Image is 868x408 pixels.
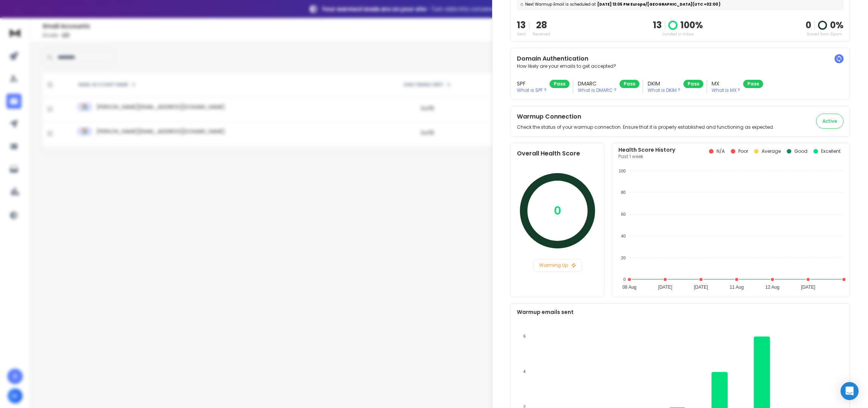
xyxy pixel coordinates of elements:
[830,19,844,31] p: 0 %
[648,80,680,87] h3: DKIM
[523,369,526,374] tspan: 4
[623,285,636,290] tspan: 08 Aug
[648,87,680,93] p: What is DKIM ?
[517,54,844,63] h2: Domain Authentication
[621,234,626,238] tspan: 40
[816,114,844,129] button: Active
[621,256,626,260] tspan: 20
[738,148,748,154] p: Poor
[525,2,596,7] span: Next Warmup Email is scheduled at
[653,31,703,37] p: Landed in Inbox
[578,87,617,93] p: What is DMARC ?
[517,87,547,93] p: What is SPF ?
[618,146,675,154] p: Health Score History
[517,112,774,121] h2: Warmup Connection
[620,80,639,88] div: Pass
[730,285,744,290] tspan: 11 Aug
[743,80,763,88] div: Pass
[554,204,561,218] p: 0
[623,277,626,282] tspan: 0
[658,285,673,290] tspan: [DATE]
[621,190,626,195] tspan: 80
[801,285,815,290] tspan: [DATE]
[806,31,844,37] p: Saved from Spam
[517,63,844,69] p: How likely are your emails to get accepted?
[533,31,550,37] p: Received
[536,262,579,268] p: Warming Up
[578,80,617,87] h3: DMARC
[821,148,841,154] p: Excellent
[762,148,781,154] p: Average
[517,19,526,31] p: 13
[653,19,662,31] p: 13
[806,19,811,31] strong: 0
[765,285,779,290] tspan: 12 Aug
[683,80,703,88] div: Pass
[517,80,547,87] h3: SPF
[712,87,740,93] p: What is MX ?
[619,169,626,173] tspan: 100
[717,148,725,154] p: N/A
[621,212,626,216] tspan: 60
[841,382,859,400] div: Open Intercom Messenger
[694,285,708,290] tspan: [DATE]
[517,124,774,130] p: Check the status of your warmup connection. Ensure that it is properly established and functionin...
[712,80,740,87] h3: MX
[517,149,598,158] h2: Overall Health Score
[680,19,703,31] p: 100 %
[550,80,570,88] div: Pass
[523,334,526,338] tspan: 6
[794,148,807,154] p: Good
[618,154,675,160] p: Past 1 week
[533,19,550,31] p: 28
[517,308,844,316] p: Warmup emails sent
[517,31,526,37] p: Sent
